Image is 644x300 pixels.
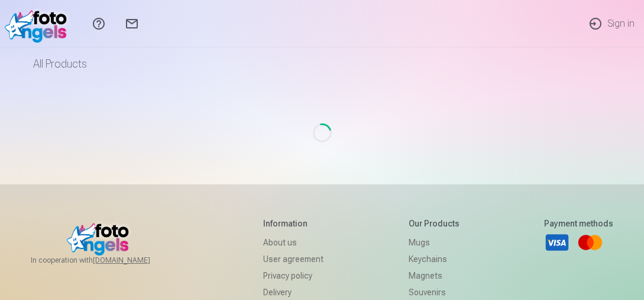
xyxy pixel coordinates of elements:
[31,256,179,265] span: In cooperation with
[544,229,570,256] a: Visa
[263,234,323,251] a: About us
[263,218,323,229] h5: Information
[93,256,179,265] a: [DOMAIN_NAME]
[263,267,323,284] a: Privacy policy
[409,267,459,284] a: Magnets
[409,251,459,267] a: Keychains
[544,218,613,229] h5: Payment methods
[409,218,459,229] h5: Our products
[5,5,73,43] img: /v1
[263,251,323,267] a: User agreement
[577,229,603,256] a: Mastercard
[409,234,459,251] a: Mugs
